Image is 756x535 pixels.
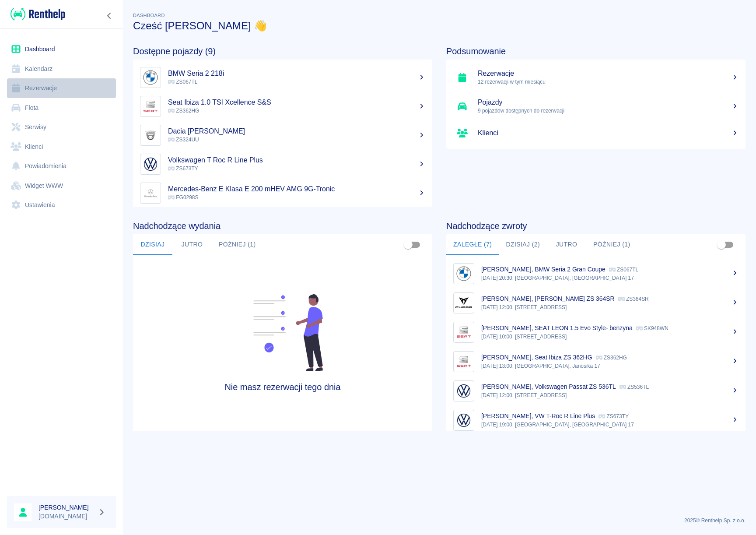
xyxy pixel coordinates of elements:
img: Image [142,127,159,144]
a: Klienci [446,121,745,145]
span: FG0298S [168,194,198,201]
h5: BMW Seria 2 218i [168,69,425,78]
p: 12 rezerwacji w tym miesiącu [478,78,738,86]
h4: Podsumowanie [446,46,745,56]
h5: Klienci [478,129,738,137]
button: Później (1) [212,234,263,255]
img: Image [455,412,472,429]
p: [PERSON_NAME], [PERSON_NAME] ZS 364SR [481,295,615,302]
button: Jutro [172,234,212,255]
img: Image [142,156,159,172]
h5: Pojazdy [478,98,738,107]
a: Serwisy [7,117,116,137]
p: [DOMAIN_NAME] [38,512,94,521]
span: ZS324UU [168,137,199,143]
a: ImageSeat Ibiza 1.0 TSI Xcellence S&S ZS362HG [133,92,432,121]
button: Zwiń nawigację [103,10,116,21]
p: 9 pojazdów dostępnych do rezerwacji [478,107,738,115]
img: Image [455,383,472,399]
p: SK948WN [636,325,668,331]
a: ImageVolkswagen T Roc R Line Plus ZS673TY [133,150,432,179]
h4: Nadchodzące zwroty [446,221,745,231]
a: Rezerwacje [7,78,116,98]
p: [PERSON_NAME], BMW Seria 2 Gran Coupe [481,266,605,273]
a: Pojazdy9 pojazdów dostępnych do rezerwacji [446,92,745,121]
p: ZS364SR [618,296,649,302]
p: [PERSON_NAME], Volkswagen Passat ZS 536TL [481,383,616,390]
a: Powiadomienia [7,156,116,176]
p: [PERSON_NAME], Seat Ibiza ZS 362HG [481,354,592,361]
img: Image [455,295,472,311]
img: Image [142,185,159,201]
p: [DATE] 20:30, [GEOGRAPHIC_DATA], [GEOGRAPHIC_DATA] 17 [481,274,738,282]
a: Widget WWW [7,176,116,196]
img: Image [455,324,472,341]
a: Image[PERSON_NAME], BMW Seria 2 Gran Coupe ZS067TL[DATE] 20:30, [GEOGRAPHIC_DATA], [GEOGRAPHIC_DA... [446,259,745,288]
h5: Volkswagen T Roc R Line Plus [168,156,425,165]
span: ZS067TL [168,79,197,85]
a: ImageBMW Seria 2 218i ZS067TL [133,63,432,92]
h4: Nadchodzące wydania [133,221,432,231]
p: ZS362HG [596,355,627,361]
a: Kalendarz [7,59,116,79]
a: Image[PERSON_NAME], SEAT LEON 1.5 Evo Style- benzyna SK948WN[DATE] 10:00, [STREET_ADDRESS] [446,317,745,347]
a: Klienci [7,137,116,157]
a: Image[PERSON_NAME], Seat Ibiza ZS 362HG ZS362HG[DATE] 13:00, [GEOGRAPHIC_DATA], Janosika 17 [446,347,745,376]
p: [PERSON_NAME], SEAT LEON 1.5 Evo Style- benzyna [481,324,633,331]
p: ZS673TY [598,413,629,419]
span: Pokaż przypisane tylko do mnie [400,236,416,253]
h5: Dacia [PERSON_NAME] [168,127,425,136]
img: Image [142,69,159,86]
p: [DATE] 12:00, [STREET_ADDRESS] [481,391,738,399]
a: ImageDacia [PERSON_NAME] ZS324UU [133,121,432,150]
h4: Nie masz rezerwacji tego dnia [171,382,395,392]
a: ImageMercedes-Benz E Klasa E 200 mHEV AMG 9G-Tronic FG0298S [133,179,432,208]
h6: [PERSON_NAME] [38,503,94,512]
span: Pokaż przypisane tylko do mnie [713,236,730,253]
button: Dzisiaj (2) [499,234,547,255]
a: Dashboard [7,39,116,59]
button: Później (1) [586,234,637,255]
p: [DATE] 10:00, [STREET_ADDRESS] [481,333,738,341]
a: Image[PERSON_NAME], VW T-Roc R Line Plus ZS673TY[DATE] 19:00, [GEOGRAPHIC_DATA], [GEOGRAPHIC_DATA... [446,405,745,435]
p: [DATE] 19:00, [GEOGRAPHIC_DATA], [GEOGRAPHIC_DATA] 17 [481,421,738,429]
a: Flota [7,98,116,118]
h4: Dostępne pojazdy (9) [133,46,432,56]
h5: Seat Ibiza 1.0 TSI Xcellence S&S [168,98,425,107]
p: [DATE] 12:00, [STREET_ADDRESS] [481,303,738,311]
span: ZS673TY [168,165,198,172]
a: Image[PERSON_NAME], Volkswagen Passat ZS 536TL ZS536TL[DATE] 12:00, [STREET_ADDRESS] [446,376,745,405]
p: 2025 © Renthelp Sp. z o.o. [133,517,745,524]
img: Image [455,353,472,370]
span: Dashboard [133,13,165,18]
h5: Rezerwacje [478,69,738,78]
button: Jutro [547,234,586,255]
img: Image [455,265,472,282]
button: Zaległe (7) [446,234,499,255]
p: ZS067TL [609,267,638,273]
p: [PERSON_NAME], VW T-Roc R Line Plus [481,412,595,419]
span: ZS362HG [168,108,199,114]
button: Dzisiaj [133,234,172,255]
h5: Mercedes-Benz E Klasa E 200 mHEV AMG 9G-Tronic [168,185,425,194]
p: ZS536TL [619,384,649,390]
p: [DATE] 13:00, [GEOGRAPHIC_DATA], Janosika 17 [481,362,738,370]
a: Image[PERSON_NAME], [PERSON_NAME] ZS 364SR ZS364SR[DATE] 12:00, [STREET_ADDRESS] [446,288,745,317]
img: Renthelp logo [10,7,65,21]
a: Renthelp logo [7,7,65,21]
img: Image [142,98,159,115]
img: Fleet [226,294,339,371]
a: Ustawienia [7,195,116,215]
h3: Cześć [PERSON_NAME] 👋 [133,20,745,32]
a: Rezerwacje12 rezerwacji w tym miesiącu [446,63,745,92]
